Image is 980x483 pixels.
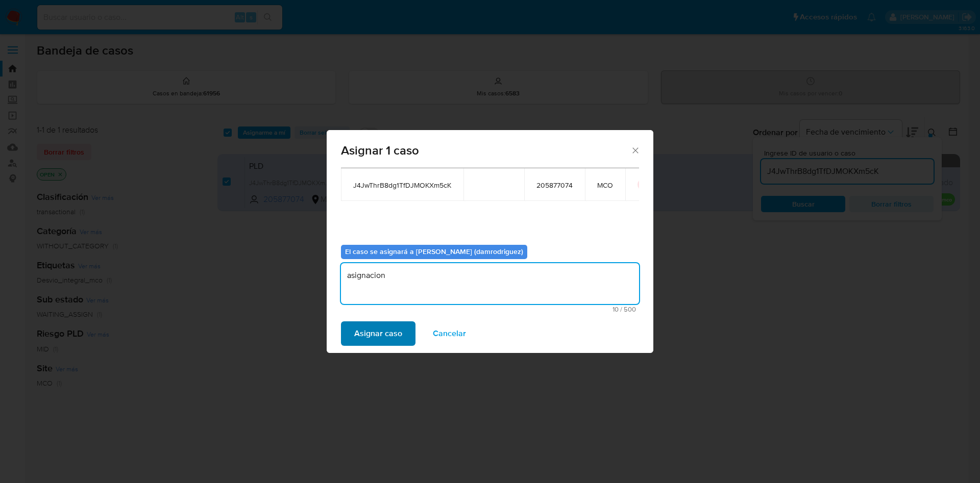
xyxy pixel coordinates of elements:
span: MCO [597,181,613,190]
span: Asignar 1 caso [341,144,630,157]
span: J4JwThrB8dg1TfDJMOKXm5cK [353,181,451,190]
button: Cerrar ventana [630,145,640,155]
button: icon-button [638,179,650,191]
button: Asignar caso [341,321,415,346]
textarea: asignacion [341,263,639,304]
button: Cancelar [420,321,479,346]
span: Cancelar [433,322,466,345]
div: assign-modal [327,130,653,353]
span: 205877074 [536,181,573,190]
span: Asignar caso [354,322,402,345]
b: El caso se asignará a [PERSON_NAME] (damrodriguez) [345,246,523,257]
span: Máximo 500 caracteres [344,306,636,313]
